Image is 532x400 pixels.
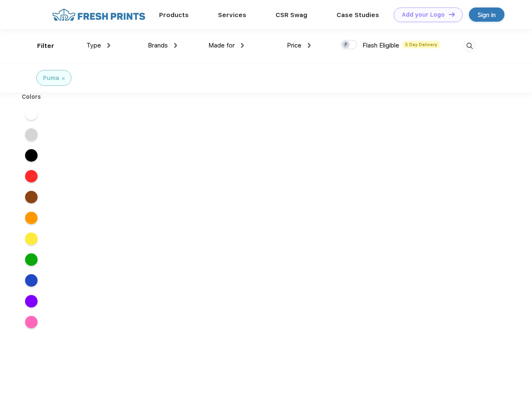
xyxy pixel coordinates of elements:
[62,77,65,80] img: filter_cancel.svg
[463,39,476,53] img: desktop_search.svg
[208,42,235,49] span: Made for
[159,11,189,19] a: Products
[15,92,48,101] div: Colors
[402,11,445,18] div: Add your Logo
[218,11,246,19] a: Services
[403,41,440,48] span: 5 Day Delivery
[469,7,504,22] a: Sign in
[276,11,307,19] a: CSR Swag
[148,42,168,49] span: Brands
[308,43,311,48] img: dropdown.png
[50,7,148,22] img: fo%20logo%202.webp
[43,74,59,82] div: Puma
[86,42,101,49] span: Type
[37,41,54,51] div: Filter
[449,12,455,17] img: DT
[241,43,244,48] img: dropdown.png
[174,43,177,48] img: dropdown.png
[287,42,301,49] span: Price
[107,43,110,48] img: dropdown.png
[362,42,399,49] span: Flash Eligible
[478,10,496,20] div: Sign in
